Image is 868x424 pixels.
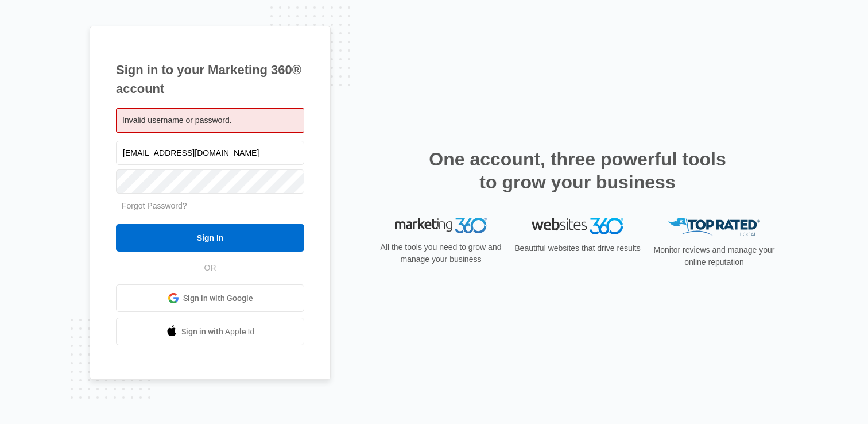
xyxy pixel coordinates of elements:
[183,292,253,304] span: Sign in with Google
[116,224,304,252] input: Sign In
[116,60,304,98] h1: Sign in to your Marketing 360® account
[181,326,255,338] span: Sign in with Apple Id
[513,242,642,255] p: Beautiful websites that drive results
[196,262,224,274] span: OR
[116,284,304,312] a: Sign in with Google
[395,218,487,234] img: Marketing 360
[122,115,232,125] span: Invalid username or password.
[532,218,623,234] img: Websites 360
[116,318,304,345] a: Sign in with Apple Id
[116,141,304,165] input: Email
[425,148,730,194] h2: One account, three powerful tools to grow your business
[122,201,187,210] a: Forgot Password?
[377,241,505,265] p: All the tools you need to grow and manage your business
[650,244,778,268] p: Monitor reviews and manage your online reputation
[668,218,760,237] img: Top Rated Local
